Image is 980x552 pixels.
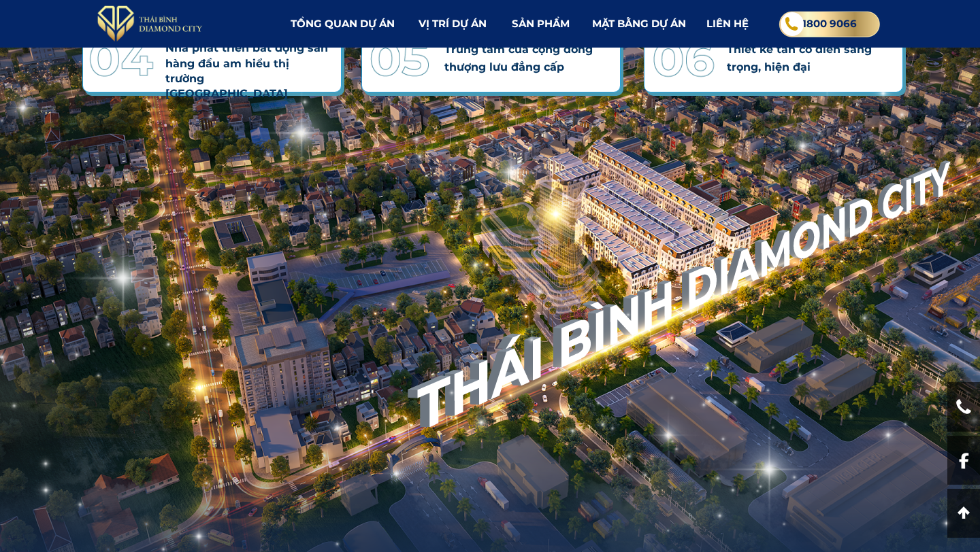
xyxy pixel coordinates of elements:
[592,16,698,32] h3: MẶT BẰNG DỰ ÁN
[419,16,493,32] h3: vị trí dự án
[291,16,402,32] h3: Tổng quan dự án
[777,10,881,37] a: 1800 9066
[706,16,764,32] h3: liên hệ
[512,16,586,32] h3: sản phẩm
